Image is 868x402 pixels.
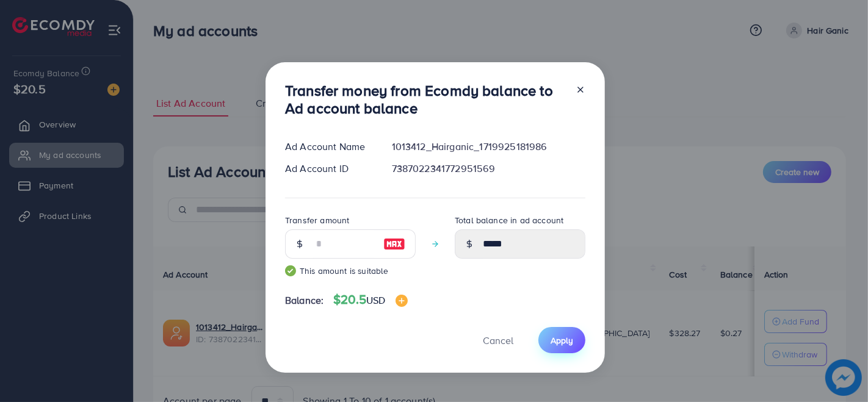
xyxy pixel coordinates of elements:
span: USD [366,293,385,307]
div: Ad Account Name [275,140,382,154]
h4: $20.5 [333,292,407,307]
div: 7387022341772951569 [382,162,595,176]
h3: Transfer money from Ecomdy balance to Ad account balance [285,82,566,117]
span: Cancel [483,334,513,347]
img: image [396,295,408,307]
span: Apply [551,334,573,346]
label: Transfer amount [285,214,349,226]
span: Balance: [285,293,324,307]
div: Ad Account ID [275,162,382,176]
div: 1013412_Hairganic_1719925181986 [382,140,595,154]
img: guide [285,265,296,276]
button: Cancel [468,327,529,353]
img: image [383,237,405,251]
label: Total balance in ad account [455,214,563,226]
small: This amount is suitable [285,265,416,277]
button: Apply [538,327,585,353]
